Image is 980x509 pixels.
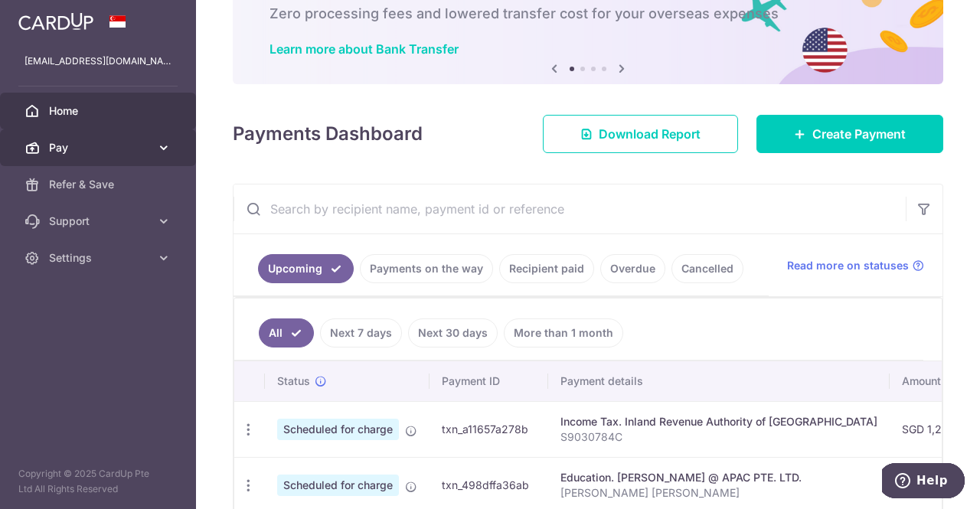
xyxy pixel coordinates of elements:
[49,177,150,192] span: Refer & Save
[548,361,890,401] th: Payment details
[499,254,594,283] a: Recipient paid
[277,475,399,496] span: Scheduled for charge
[269,5,906,23] h6: Zero processing fees and lowered transfer cost for your overseas expenses
[671,254,743,283] a: Cancelled
[277,419,399,440] span: Scheduled for charge
[34,11,66,24] span: Help
[360,254,493,283] a: Payments on the way
[560,429,877,445] p: S9030784C
[560,470,877,485] div: Education. [PERSON_NAME] @ APAC PTE. LTD.
[269,41,459,57] a: Learn more about Bank Transfer
[430,401,548,457] td: txn_a11657a278b
[49,214,150,229] span: Support
[812,125,906,143] span: Create Payment
[902,374,941,389] span: Amount
[234,184,906,233] input: Search by recipient name, payment id or reference
[882,463,965,501] iframe: Opens a widget where you can find more information
[277,374,310,389] span: Status
[504,318,623,347] a: More than 1 month
[259,318,314,347] a: All
[24,54,171,69] p: [EMAIL_ADDRESS][DOMAIN_NAME]
[600,254,665,283] a: Overdue
[233,120,423,148] h4: Payments Dashboard
[560,414,877,429] div: Income Tax. Inland Revenue Authority of [GEOGRAPHIC_DATA]
[756,115,943,153] a: Create Payment
[258,254,354,283] a: Upcoming
[49,250,150,266] span: Settings
[18,12,93,31] img: CardUp
[543,115,738,153] a: Download Report
[430,361,548,401] th: Payment ID
[599,125,701,143] span: Download Report
[787,258,909,273] span: Read more on statuses
[560,485,877,501] p: [PERSON_NAME] [PERSON_NAME]
[787,258,924,273] a: Read more on statuses
[49,140,150,155] span: Pay
[49,103,150,119] span: Home
[320,318,402,347] a: Next 7 days
[408,318,498,347] a: Next 30 days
